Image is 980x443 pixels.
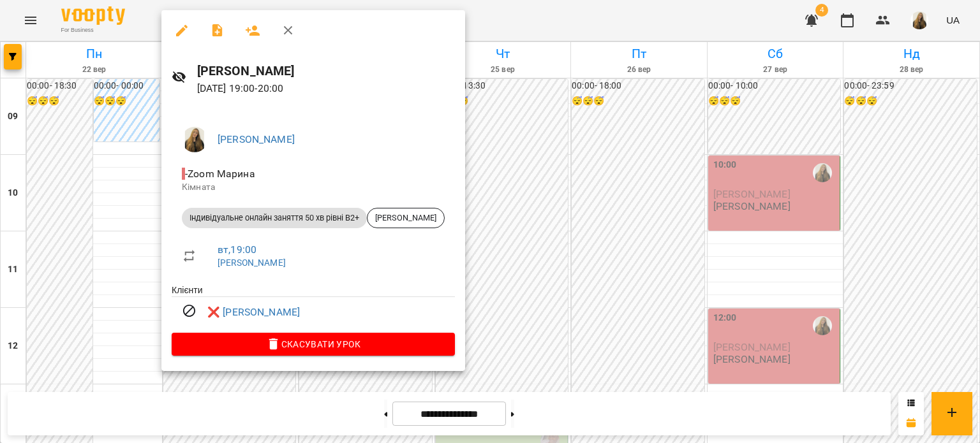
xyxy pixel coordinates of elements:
p: Кімната [182,181,445,194]
a: [PERSON_NAME] [218,133,295,145]
p: [DATE] 19:00 - 20:00 [197,81,455,96]
img: e6d74434a37294e684abaaa8ba944af6.png [182,127,207,152]
a: ❌ [PERSON_NAME] [207,305,300,320]
span: Скасувати Урок [182,337,445,352]
h6: [PERSON_NAME] [197,61,455,81]
span: - Zoom Марина [182,168,258,180]
a: вт , 19:00 [218,243,256,256]
svg: Візит скасовано [182,303,197,319]
span: [PERSON_NAME] [367,212,444,224]
div: [PERSON_NAME] [367,208,445,228]
button: Скасувати Урок [172,333,455,356]
a: [PERSON_NAME] [218,258,286,268]
span: Індивідуальне онлайн заняття 50 хв рівні В2+ [182,212,367,224]
ul: Клієнти [172,284,455,333]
